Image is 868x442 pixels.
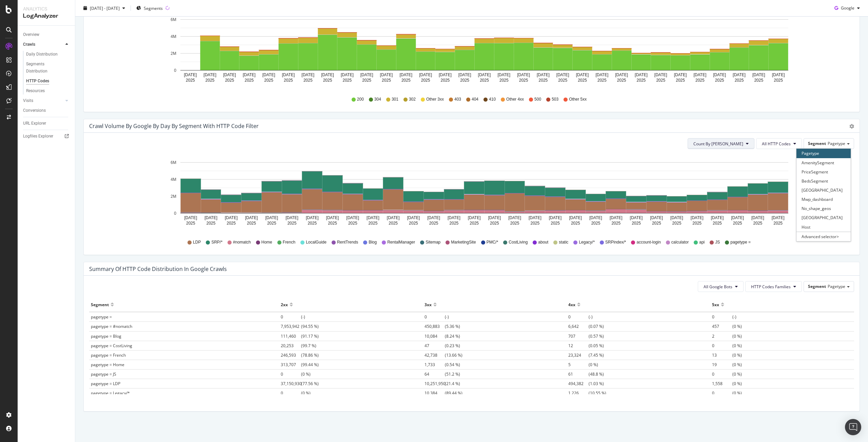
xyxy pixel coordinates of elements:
span: (48.8 %) [568,371,604,377]
text: 2025 [656,78,665,83]
span: Other 3xx [426,97,444,102]
span: (0 %) [712,381,742,386]
text: [DATE] [752,72,765,77]
div: 5xx [712,299,719,310]
span: pagetype = LDP [91,381,120,386]
button: Segments [134,3,165,14]
span: LocalGuide [306,239,327,245]
text: [DATE] [508,215,521,220]
text: [DATE] [282,72,295,77]
text: [DATE] [301,72,314,77]
span: api [699,239,705,245]
span: 111,460 [281,333,301,339]
text: [DATE] [589,215,602,220]
text: 2025 [539,78,548,83]
div: Advanced selector > [796,232,851,241]
text: [DATE] [223,72,236,77]
text: [DATE] [458,72,471,77]
span: static [559,239,568,245]
text: 2M [171,194,176,199]
text: [DATE] [321,72,334,77]
text: 2025 [499,78,509,83]
span: calculator [671,239,689,245]
div: HTTP Codes [26,78,49,85]
text: 2025 [637,78,646,83]
span: 5 [568,362,589,367]
span: (0 %) [712,352,742,358]
text: [DATE] [713,72,726,77]
text: 2025 [676,78,685,83]
span: Count By Day [693,141,743,147]
text: 4M [171,177,176,182]
text: [DATE] [635,72,648,77]
span: (0.57 %) [568,333,604,339]
span: 404 [472,97,478,102]
text: [DATE] [497,72,510,77]
button: [DATE] - [DATE] [81,3,128,14]
text: 2025 [284,78,293,83]
text: 2025 [267,221,276,226]
text: 2025 [288,221,297,226]
div: Summary of HTTP Code Distribution in google crawls [89,266,227,272]
span: Sitemap [426,239,440,245]
a: Conversions [23,107,70,114]
text: [DATE] [360,72,373,77]
text: 2025 [753,221,763,226]
text: 2025 [225,78,234,83]
text: 2025 [303,78,313,83]
text: 2025 [369,221,378,226]
span: (91.17 %) [281,333,319,339]
span: account-login [636,239,660,245]
span: (0 %) [712,333,742,339]
span: pagetype = [91,314,112,320]
text: 2025 [401,78,411,83]
span: PMC/* [487,239,498,245]
span: (0 %) [712,371,742,377]
span: (99.44 %) [281,362,319,367]
span: MarketingSite [451,239,476,245]
text: [DATE] [184,72,197,77]
span: 10,251,950 [425,381,445,386]
span: 12 [568,343,589,349]
text: 2025 [754,78,763,83]
text: 2025 [617,78,626,83]
text: 2025 [323,78,332,83]
span: (0.07 %) [568,323,604,329]
span: 450,883 [425,323,445,329]
span: 302 [409,97,416,102]
span: 200 [357,97,364,102]
span: 707 [568,333,589,339]
text: 2025 [530,221,539,226]
text: [DATE] [615,72,628,77]
a: URL Explorer [23,120,70,127]
span: 304 [374,97,381,102]
span: 1,558 [712,381,732,386]
span: 1,733 [425,362,445,367]
div: AmenitySegment [796,158,851,167]
span: 0 [568,314,589,320]
text: 2025 [652,221,661,226]
span: 37,150,930 [281,381,301,386]
span: 494,382 [568,381,589,386]
div: Open Intercom Messenger [845,419,861,435]
div: Crawls [23,41,35,48]
text: [DATE] [711,215,724,220]
span: Segment [808,141,826,146]
span: Pagetype [828,141,845,146]
text: [DATE] [419,72,432,77]
div: Crawl Volume by google by Day by Segment with HTTP Code Filter [89,123,259,129]
text: [DATE] [285,215,298,220]
text: 4M [171,34,176,39]
span: about [538,239,548,245]
text: [DATE] [245,215,258,220]
div: gear [849,124,854,129]
span: SRPindex/* [605,239,626,245]
text: [DATE] [184,215,197,220]
span: (-) [425,314,449,320]
div: A chart. [89,154,849,233]
text: 2025 [226,221,236,226]
text: 2025 [692,221,702,226]
span: 457 [712,323,732,329]
text: 2025 [186,78,195,83]
span: 410 [489,97,496,102]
